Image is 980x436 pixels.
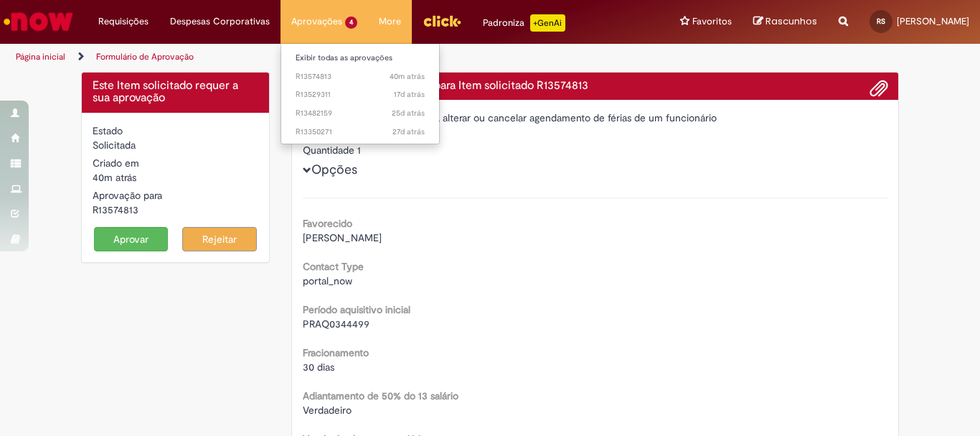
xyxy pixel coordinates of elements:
[94,227,169,251] button: Aprovar
[303,143,888,157] div: Quantidade 1
[303,317,369,330] span: PRAQ0344499
[303,389,458,402] b: Adiantamento de 50% do 13 salário
[303,231,382,244] span: [PERSON_NAME]
[345,17,357,29] span: 4
[182,227,257,251] button: Rejeitar
[394,89,425,100] time: 13/09/2025 06:20:57
[390,71,425,82] span: 40m atrás
[1,7,75,36] img: ServiceNow
[692,14,732,29] span: Favoritos
[98,14,149,29] span: Requisições
[392,126,425,137] span: 27d atrás
[303,303,410,316] b: Período aquisitivo inicial
[93,171,136,184] span: 40m atrás
[93,171,136,184] time: 29/09/2025 07:54:57
[93,156,139,170] label: Criado em
[296,89,425,101] span: R13529311
[530,14,565,32] p: +GenAi
[93,188,162,203] label: Aprovação para
[11,44,643,70] ul: Trilhas de página
[281,87,439,103] a: Aberto R13529311 :
[296,126,425,138] span: R13350271
[392,126,425,137] time: 02/09/2025 17:08:42
[303,274,352,287] span: portal_now
[303,404,352,417] span: Verdadeiro
[303,346,369,359] b: Fracionamento
[296,108,425,119] span: R13482159
[303,260,364,273] b: Contact Type
[170,14,270,29] span: Despesas Corporativas
[303,217,352,230] b: Favorecido
[281,69,439,85] a: Aberto R13574813 :
[281,50,439,66] a: Exibir todas as aprovações
[93,124,123,138] label: Estado
[303,125,888,143] div: [PERSON_NAME]
[897,15,969,27] span: [PERSON_NAME]
[877,17,885,26] span: RS
[423,10,461,32] img: click_logo_yellow_360x200.png
[392,108,425,119] span: 25d atrás
[93,80,258,105] h4: Este Item solicitado requer a sua aprovação
[93,203,258,217] div: R13574813
[16,51,65,62] a: Página inicial
[96,51,194,62] a: Formulário de Aprovação
[303,361,334,374] span: 30 dias
[281,124,439,140] a: Aberto R13350271 :
[394,89,425,100] span: 17d atrás
[303,111,888,125] div: Item de Catálogo para solicitar, alterar ou cancelar agendamento de férias de um funcionário
[281,43,440,144] ul: Aprovações
[93,138,258,152] div: Solicitada
[483,14,565,32] div: Padroniza
[392,108,425,119] time: 04/09/2025 16:10:39
[291,14,342,29] span: Aprovações
[303,80,888,93] h4: Solicitação de aprovação para Item solicitado R13574813
[753,15,817,29] a: Rascunhos
[379,14,401,29] span: More
[296,71,425,83] span: R13574813
[281,106,439,121] a: Aberto R13482159 :
[93,170,258,185] div: 29/09/2025 07:54:57
[765,14,817,28] span: Rascunhos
